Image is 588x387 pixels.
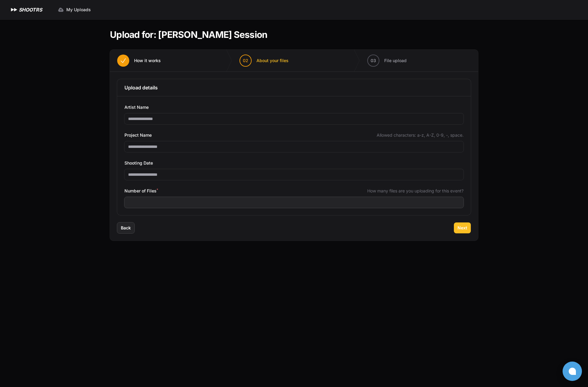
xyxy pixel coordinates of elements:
[367,188,464,194] span: How many files are you uploading for this event?
[10,6,42,13] a: SHOOTRS SHOOTRS
[454,222,471,233] button: Next
[371,58,376,64] span: 03
[16,16,67,21] div: Domain: [DOMAIN_NAME]
[16,35,21,40] img: tab_domain_overview_orange.svg
[232,50,296,72] button: 02 About your files
[10,6,19,13] img: SHOOTRS
[60,35,65,40] img: tab_keywords_by_traffic_grey.svg
[563,362,582,381] button: Open chat window
[458,225,467,231] span: Next
[124,187,158,195] span: Number of Files
[134,58,161,64] span: How it works
[124,104,149,111] span: Artist Name
[23,36,54,40] div: Domain Overview
[124,159,153,167] span: Shooting Date
[19,6,42,13] h1: SHOOTRS
[10,16,15,21] img: website_grey.svg
[377,132,464,138] span: Allowed characters: a-z, A-Z, 0-9, -, space.
[360,50,414,72] button: 03 File upload
[117,222,134,233] button: Back
[256,58,289,64] span: About your files
[66,7,91,13] span: My Uploads
[110,50,168,72] button: How it works
[67,36,102,40] div: Keywords by Traffic
[124,132,152,139] span: Project Name
[17,10,30,15] div: v 4.0.25
[121,225,131,231] span: Back
[110,29,267,40] h1: Upload for: [PERSON_NAME] Session
[384,58,407,64] span: File upload
[124,84,464,91] h3: Upload details
[54,4,94,15] a: My Uploads
[243,58,248,64] span: 02
[10,10,15,15] img: logo_orange.svg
